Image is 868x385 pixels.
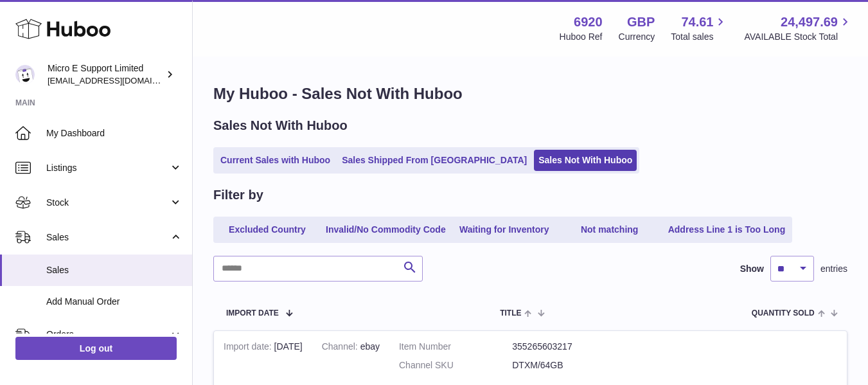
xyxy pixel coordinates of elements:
[46,296,182,308] span: Add Manual Order
[740,263,764,275] label: Show
[681,13,713,31] span: 74.61
[321,219,450,240] a: Invalid/No Commodity Code
[48,62,163,87] div: Micro E Support Limited
[399,341,512,353] dt: Item Number
[213,84,847,104] h1: My Huboo - Sales Not With Huboo
[453,219,556,240] a: Waiting for Inventory
[664,219,790,240] a: Address Line 1 is Too Long
[512,359,625,372] dd: DTXM/64GB
[213,186,263,204] h2: Filter by
[46,264,182,276] span: Sales
[46,197,169,209] span: Stock
[322,341,380,353] div: ebay
[15,65,35,84] img: contact@micropcsupport.com
[558,219,661,240] a: Not matching
[226,309,279,318] span: Import date
[752,309,815,318] span: Quantity Sold
[46,231,169,244] span: Sales
[560,31,603,43] div: Huboo Ref
[213,117,348,134] h2: Sales Not With Huboo
[224,341,274,355] strong: Import date
[619,31,655,43] div: Currency
[48,75,189,85] span: [EMAIL_ADDRESS][DOMAIN_NAME]
[216,150,335,171] a: Current Sales with Huboo
[574,13,603,31] strong: 6920
[744,31,853,43] span: AVAILABLE Stock Total
[500,309,521,318] span: Title
[399,359,512,372] dt: Channel SKU
[534,150,637,171] a: Sales Not With Huboo
[781,13,838,31] span: 24,497.69
[46,127,182,139] span: My Dashboard
[671,13,728,43] a: 74.61 Total sales
[15,337,177,360] a: Log out
[46,328,169,341] span: Orders
[512,341,625,353] dd: 355265603217
[820,263,847,275] span: entries
[744,13,853,43] a: 24,497.69 AVAILABLE Stock Total
[671,31,728,43] span: Total sales
[322,341,360,355] strong: Channel
[216,219,319,240] a: Excluded Country
[627,13,655,31] strong: GBP
[337,150,531,171] a: Sales Shipped From [GEOGRAPHIC_DATA]
[46,162,169,174] span: Listings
